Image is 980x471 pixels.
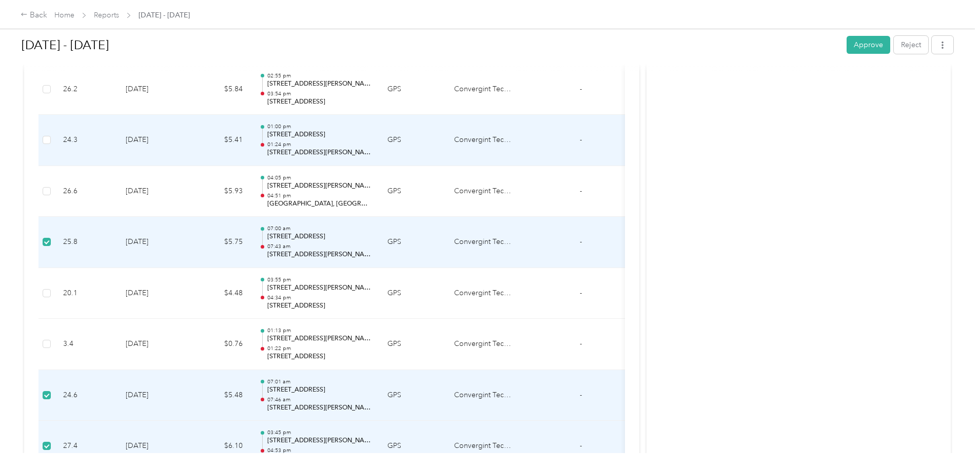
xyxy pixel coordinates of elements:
td: Convergint Technologies [446,217,523,268]
button: Approve [847,36,890,54]
a: Home [54,11,74,19]
p: 01:00 pm [267,123,371,130]
span: [DATE] - [DATE] [139,10,190,21]
td: GPS [379,115,446,166]
td: GPS [379,217,446,268]
td: 26.2 [55,64,117,115]
p: [STREET_ADDRESS] [267,232,371,241]
td: 20.1 [55,268,117,319]
td: $5.48 [189,370,251,421]
p: [STREET_ADDRESS][PERSON_NAME] [267,403,371,413]
span: - [580,237,582,246]
p: 01:22 pm [267,345,371,352]
p: [STREET_ADDRESS] [267,130,371,139]
p: [GEOGRAPHIC_DATA], [GEOGRAPHIC_DATA] [267,199,371,209]
td: 24.3 [55,115,117,166]
p: 04:51 pm [267,192,371,199]
p: 04:53 pm [267,447,371,454]
td: [DATE] [117,115,189,166]
p: [STREET_ADDRESS][PERSON_NAME] [267,436,371,445]
p: 04:05 pm [267,174,371,181]
td: 26.6 [55,166,117,217]
p: [STREET_ADDRESS][PERSON_NAME] [267,283,371,293]
p: 01:13 pm [267,327,371,334]
td: [DATE] [117,217,189,268]
td: GPS [379,268,446,319]
p: [STREET_ADDRESS] [267,352,371,361]
div: Back [21,9,47,22]
p: [STREET_ADDRESS][PERSON_NAME] [267,79,371,89]
span: - [580,339,582,348]
span: - [580,289,582,297]
p: [STREET_ADDRESS][PERSON_NAME] [267,334,371,343]
td: GPS [379,64,446,115]
td: [DATE] [117,64,189,115]
p: 03:54 pm [267,90,371,97]
p: 02:55 pm [267,72,371,79]
td: $5.84 [189,64,251,115]
td: $5.93 [189,166,251,217]
td: Convergint Technologies [446,115,523,166]
p: 03:45 pm [267,429,371,436]
p: 07:00 am [267,225,371,232]
p: 07:43 am [267,243,371,250]
td: 3.4 [55,319,117,370]
p: 07:46 am [267,396,371,403]
h1: Sep 1 - 30, 2025 [22,33,839,57]
td: 25.8 [55,217,117,268]
td: $5.41 [189,115,251,166]
td: Convergint Technologies [446,166,523,217]
iframe: Everlance-gr Chat Button Frame [923,414,980,471]
td: 24.6 [55,370,117,421]
td: [DATE] [117,166,189,217]
td: $4.48 [189,268,251,319]
p: [STREET_ADDRESS] [267,301,371,311]
td: Convergint Technologies [446,319,523,370]
button: Reject [894,36,928,54]
td: GPS [379,166,446,217]
p: [STREET_ADDRESS][PERSON_NAME] [267,181,371,191]
p: [STREET_ADDRESS][PERSON_NAME] [267,148,371,157]
td: $0.76 [189,319,251,370]
span: - [580,441,582,450]
td: $5.75 [189,217,251,268]
td: [DATE] [117,268,189,319]
span: - [580,391,582,399]
p: 04:34 pm [267,294,371,301]
a: Reports [94,11,119,19]
td: [DATE] [117,370,189,421]
p: 03:55 pm [267,276,371,283]
p: 01:24 pm [267,141,371,148]
td: Convergint Technologies [446,64,523,115]
p: 07:01 am [267,378,371,385]
td: [DATE] [117,319,189,370]
span: - [580,135,582,144]
td: Convergint Technologies [446,370,523,421]
p: [STREET_ADDRESS] [267,97,371,107]
span: - [580,187,582,195]
span: - [580,85,582,93]
td: GPS [379,319,446,370]
td: Convergint Technologies [446,268,523,319]
p: [STREET_ADDRESS][PERSON_NAME] [267,250,371,259]
p: [STREET_ADDRESS] [267,385,371,395]
td: GPS [379,370,446,421]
